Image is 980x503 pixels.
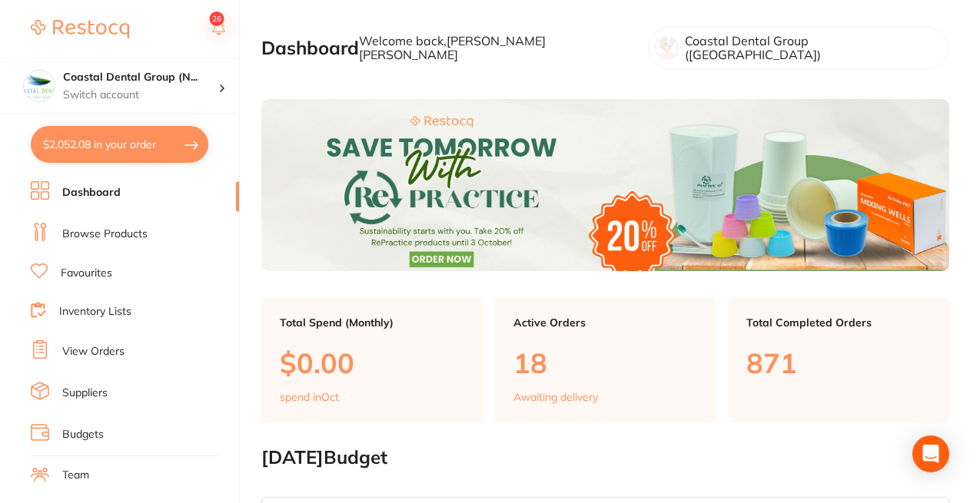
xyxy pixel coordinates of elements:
[280,391,339,403] p: spend in Oct
[513,347,698,379] p: 18
[31,20,129,38] img: Restocq Logo
[62,427,104,442] a: Budgets
[63,88,218,103] p: Switch account
[61,266,112,281] a: Favourites
[62,386,108,401] a: Suppliers
[280,347,464,379] p: $0.00
[746,316,931,329] p: Total Completed Orders
[513,316,698,329] p: Active Orders
[261,298,483,422] a: Total Spend (Monthly)$0.00spend inOct
[912,435,949,472] div: Open Intercom Messenger
[59,304,131,319] a: Inventory Lists
[62,468,89,483] a: Team
[63,70,218,85] h4: Coastal Dental Group (Newcastle)
[261,38,359,59] h2: Dashboard
[513,391,598,403] p: Awaiting delivery
[728,298,949,422] a: Total Completed Orders871
[261,447,949,468] h2: [DATE] Budget
[31,12,129,47] a: Restocq Logo
[62,185,121,200] a: Dashboard
[359,34,636,62] p: Welcome back, [PERSON_NAME] [PERSON_NAME]
[31,126,208,163] button: $2,052.08 in your order
[495,298,716,422] a: Active Orders18Awaiting delivery
[685,34,936,62] p: Coastal Dental Group ([GEOGRAPHIC_DATA])
[24,71,55,101] img: Coastal Dental Group (Newcastle)
[62,227,148,242] a: Browse Products
[261,99,949,271] img: Dashboard
[280,316,464,329] p: Total Spend (Monthly)
[746,347,931,379] p: 871
[62,344,125,359] a: View Orders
